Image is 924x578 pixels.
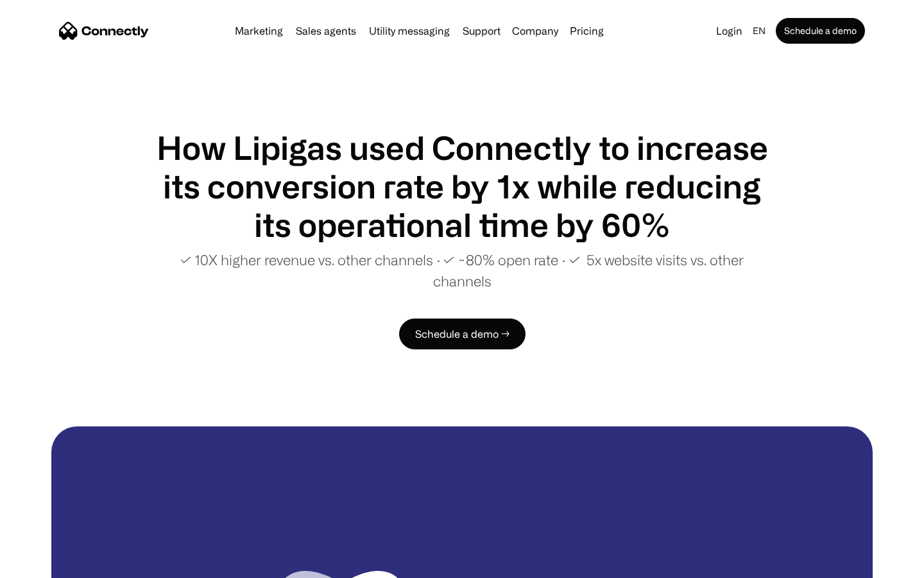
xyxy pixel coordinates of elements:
a: Support [458,26,506,36]
div: Company [512,22,558,40]
a: Login [711,22,748,40]
aside: Language selected: English [13,554,77,574]
a: Sales agents [291,26,361,36]
a: Schedule a demo → [399,319,526,349]
a: Marketing [230,26,288,36]
a: Utility messaging [364,26,455,36]
ul: Language list [26,556,77,574]
a: Pricing [565,26,609,36]
h1: How Lipigas used Connectly to increase its conversion rate by 1x while reducing its operational t... [154,128,770,244]
p: ✓ 10X higher revenue vs. other channels ∙ ✓ ~80% open rate ∙ ✓ 5x website visits vs. other channels [154,249,770,292]
a: Schedule a demo [776,18,865,44]
div: en [753,22,766,40]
